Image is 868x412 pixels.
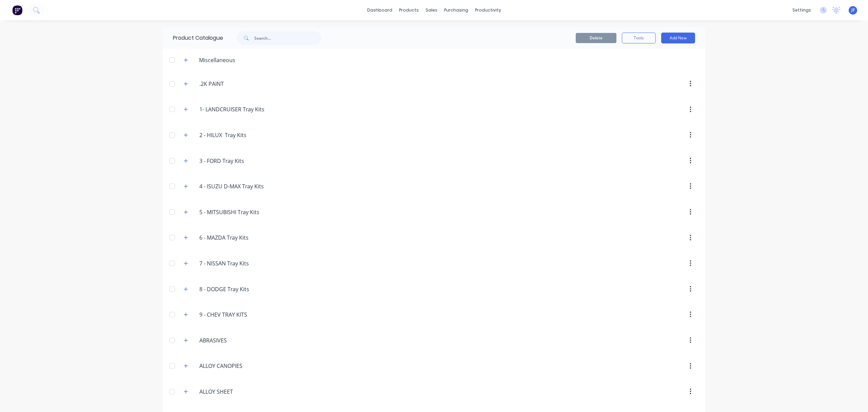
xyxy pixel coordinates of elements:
[199,336,280,344] input: Enter category name
[199,157,280,165] input: Enter category name
[254,31,321,45] input: Search...
[199,285,280,293] input: Enter category name
[163,27,223,49] div: Product Catalogue
[661,33,695,43] button: Add New
[199,131,280,139] input: Enter category name
[199,362,280,370] input: Enter category name
[199,208,280,216] input: Enter category name
[472,5,505,15] div: productivity
[194,56,241,64] div: Miscellaneous
[199,311,280,319] input: Enter category name
[12,5,22,15] img: Factory
[199,388,280,396] input: Enter category name
[364,5,396,15] a: dashboard
[576,33,616,43] button: Delete
[851,7,855,13] span: JF
[622,33,656,43] button: Tools
[199,259,280,267] input: Enter category name
[789,5,814,15] div: settings
[199,105,280,113] input: Enter category name
[199,80,280,88] input: Enter category name
[422,5,441,15] div: sales
[441,5,472,15] div: purchasing
[396,5,422,15] div: products
[199,233,280,242] input: Enter category name
[199,182,280,190] input: Enter category name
